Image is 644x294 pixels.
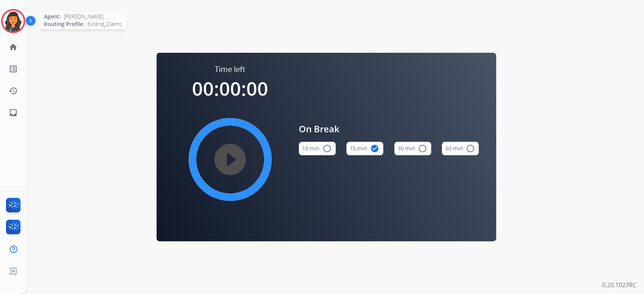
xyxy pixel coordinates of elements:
[346,142,383,155] button: 15 min
[418,144,427,153] mat-icon: radio_button_unchecked
[323,144,332,153] mat-icon: radio_button_unchecked
[299,142,336,155] button: 10 min
[9,86,18,95] mat-icon: history
[602,280,636,289] p: 0.20.1027RC
[3,11,24,32] img: avatar
[299,122,479,136] span: On Break
[9,43,18,52] mat-icon: home
[370,144,379,153] mat-icon: check_circle
[9,108,18,117] mat-icon: inbox
[215,64,245,75] span: Time left
[394,142,431,155] button: 30 min
[226,155,235,164] mat-icon: play_circle_filled
[64,13,103,20] span: [PERSON_NAME]
[442,142,479,155] button: 60 min
[466,144,475,153] mat-icon: radio_button_unchecked
[88,20,122,28] span: Extend_Claims
[44,20,85,28] span: Routing Profile:
[192,76,268,101] span: 00:00:00
[9,64,18,73] mat-icon: list_alt
[44,13,61,20] span: Agent:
